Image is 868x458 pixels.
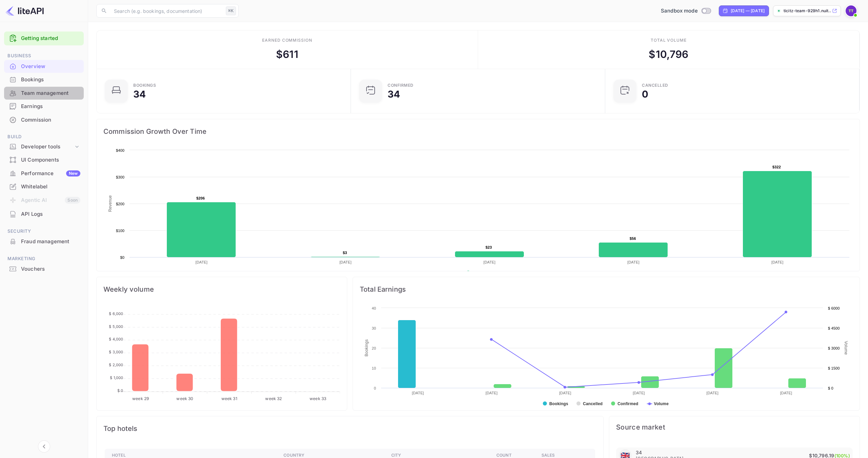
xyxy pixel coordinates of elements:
text: $ 0 [828,386,833,390]
a: UI Components [4,153,84,166]
div: Fraud management [4,235,84,248]
text: 30 [372,326,376,330]
text: 0 [374,386,376,390]
tspan: $ 6,000 [109,311,123,316]
text: Cancelled [583,401,603,406]
tspan: $ 1,000 [110,375,123,380]
text: $ 1500 [828,366,840,370]
text: Volume [844,341,848,355]
div: PerformanceNew [4,167,84,180]
text: [DATE] [339,260,352,264]
div: 0 [642,89,648,99]
div: Vouchers [4,263,84,276]
div: Earnings [21,103,80,110]
tspan: $ 2,000 [109,362,123,367]
text: $322 [772,165,781,169]
tspan: week 31 [221,396,237,401]
img: LiteAPI logo [5,5,44,16]
a: Commission [4,113,84,126]
a: API Logs [4,208,84,220]
text: 20 [372,346,376,350]
span: Security [4,228,84,235]
div: Whitelabel [21,183,80,191]
a: Team management [4,87,84,99]
div: Bookings [21,76,80,84]
div: Getting started [4,32,84,45]
text: [DATE] [706,391,718,395]
text: Bookings [364,339,369,357]
div: Bookings [4,73,84,86]
text: 40 [372,306,376,310]
div: Bookings [133,83,156,87]
input: Search (e.g. bookings, documentation) [110,4,223,18]
div: Performance [21,170,80,178]
text: 10 [372,366,376,370]
text: $ 6000 [828,306,840,310]
text: Revenue [108,195,113,212]
button: Collapse navigation [38,440,50,453]
div: Team management [21,89,80,97]
div: Developer tools [4,141,84,153]
div: Commission [21,116,80,124]
div: Earned commission [262,37,312,43]
a: Vouchers [4,263,84,275]
text: [DATE] [196,260,208,264]
div: Overview [21,63,80,70]
div: Click to change the date range period [719,5,769,16]
text: [DATE] [559,391,571,395]
tspan: week 33 [310,396,326,401]
div: Commission [4,113,84,127]
div: Vouchers [21,265,80,273]
span: Weekly volume [103,284,340,295]
div: 34 [388,89,400,99]
a: Overview [4,60,84,72]
div: Total volume [651,37,687,43]
div: Confirmed [388,83,414,87]
text: $400 [116,148,124,152]
text: $3 [343,251,347,255]
text: $56 [630,236,636,241]
tspan: week 32 [265,396,282,401]
div: API Logs [21,210,80,218]
text: $200 [116,202,124,206]
text: $0 [120,255,124,259]
span: Marketing [4,255,84,263]
span: Total Earnings [360,284,853,295]
text: Revenue [473,271,490,275]
text: $ 4500 [828,326,840,330]
a: Bookings [4,73,84,86]
span: Business [4,52,84,60]
text: [DATE] [484,260,496,264]
text: $206 [196,196,205,200]
text: $23 [486,245,492,249]
div: $ 611 [276,47,298,62]
text: $ 3000 [828,346,840,350]
a: PerformanceNew [4,167,84,180]
div: 34 [133,89,146,99]
tspan: $ 4,000 [109,337,123,341]
div: API Logs [4,208,84,221]
div: Developer tools [21,143,74,151]
a: Fraud management [4,235,84,248]
text: [DATE] [486,391,498,395]
text: [DATE] [771,260,784,264]
tspan: $ 3,000 [109,350,123,354]
text: [DATE] [780,391,792,395]
a: Whitelabel [4,180,84,193]
a: Earnings [4,100,84,112]
div: Overview [4,60,84,73]
tspan: $ 5,000 [109,324,123,329]
div: CANCELLED [642,83,668,87]
span: Commission Growth Over Time [103,126,853,137]
div: Earnings [4,100,84,113]
div: Switch to Production mode [658,7,713,15]
text: Volume [654,401,669,406]
a: Getting started [21,35,80,42]
text: [DATE] [627,260,639,264]
div: New [66,170,80,176]
div: ⌘K [226,6,236,15]
text: $300 [116,175,124,179]
text: [DATE] [633,391,645,395]
span: Source market [616,423,853,431]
